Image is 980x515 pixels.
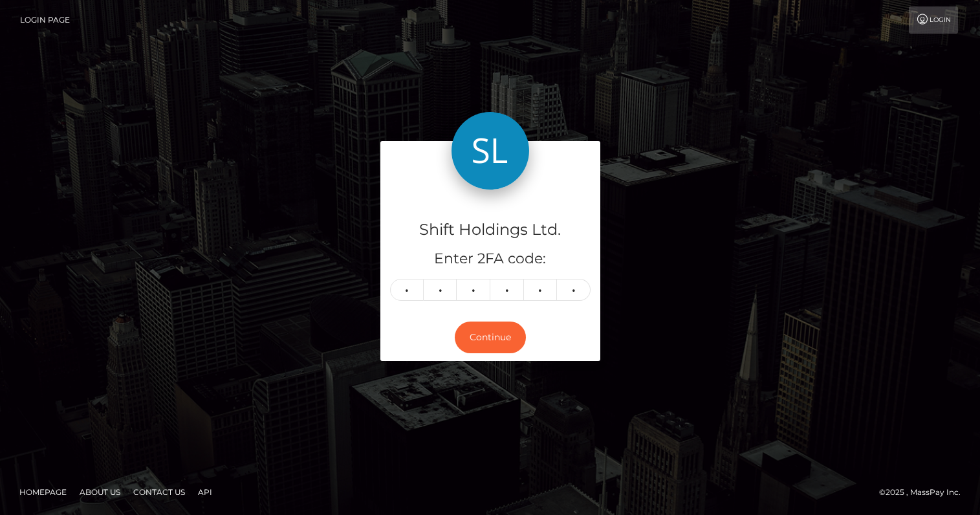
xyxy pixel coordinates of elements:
div: © 2025 , MassPay Inc. [879,485,970,499]
a: About Us [74,482,125,502]
img: Shift Holdings Ltd. [452,112,529,190]
a: Login [909,6,958,34]
button: Continue [455,322,526,353]
a: Homepage [14,482,72,502]
h5: Enter 2FA code: [390,249,591,269]
a: API [193,482,217,502]
h4: Shift Holdings Ltd. [390,219,591,241]
a: Login Page [20,6,70,34]
a: Contact Us [128,482,190,502]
